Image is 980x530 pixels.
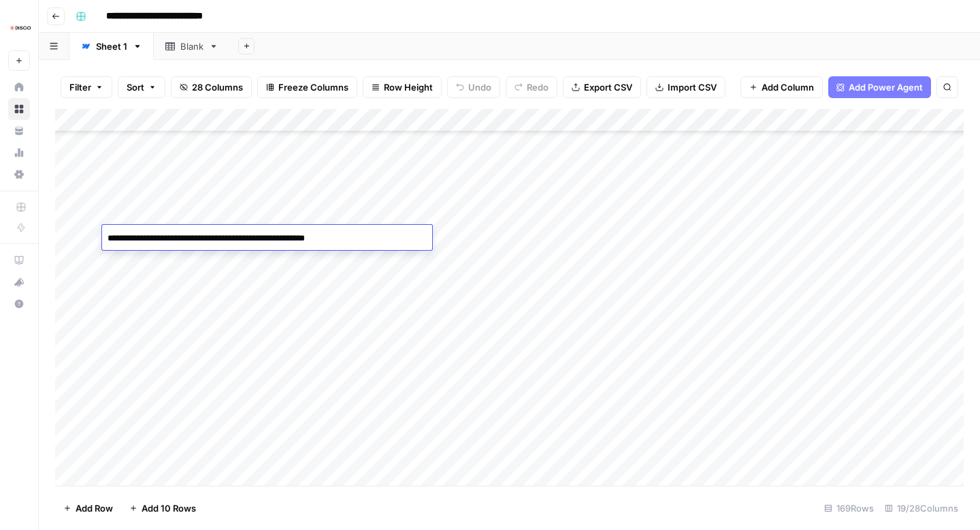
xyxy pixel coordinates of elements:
[8,76,30,98] a: Home
[819,497,879,519] div: 169 Rows
[278,80,348,94] span: Freeze Columns
[118,76,165,98] button: Sort
[468,80,491,94] span: Undo
[668,80,717,94] span: Import CSV
[9,272,29,292] div: What's new?
[171,76,252,98] button: 28 Columns
[506,76,557,98] button: Redo
[849,80,923,94] span: Add Power Agent
[8,163,30,185] a: Settings
[55,497,121,519] button: Add Row
[8,16,33,40] img: Disco Logo
[142,501,196,515] span: Add 10 Rows
[8,249,30,271] a: AirOps Academy
[76,501,113,515] span: Add Row
[8,293,30,315] button: Help + Support
[447,76,500,98] button: Undo
[647,76,725,98] button: Import CSV
[8,142,30,163] a: Usage
[879,497,964,519] div: 19/28 Columns
[69,80,91,94] span: Filter
[527,80,549,94] span: Redo
[8,271,30,293] button: What's new?
[762,80,814,94] span: Add Column
[61,76,112,98] button: Filter
[363,76,442,98] button: Row Height
[192,80,243,94] span: 28 Columns
[121,497,204,519] button: Add 10 Rows
[154,33,230,60] a: Blank
[180,40,203,53] div: Blank
[96,40,127,53] div: Sheet 1
[127,80,144,94] span: Sort
[8,11,30,45] button: Workspace: Disco
[828,76,931,98] button: Add Power Agent
[740,76,823,98] button: Add Column
[584,80,632,94] span: Export CSV
[8,98,30,120] a: Browse
[8,120,30,142] a: Your Data
[69,33,154,60] a: Sheet 1
[384,80,433,94] span: Row Height
[257,76,357,98] button: Freeze Columns
[563,76,641,98] button: Export CSV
